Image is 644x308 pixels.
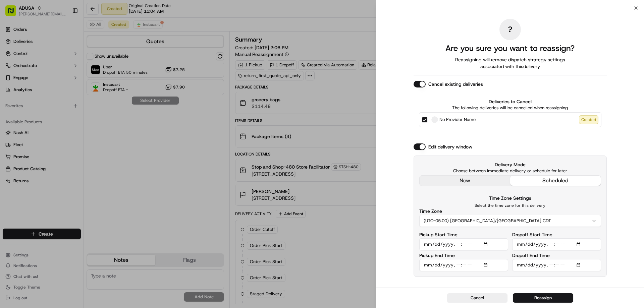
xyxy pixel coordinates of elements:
[419,232,458,237] label: Pickup Start Time
[419,105,601,111] p: The following deliveries will be cancelled when reassigning
[419,203,601,208] p: Select the time zone for this delivery
[428,81,483,87] label: Cancel existing deliveries
[17,43,121,50] input: Got a question? Start typing here...
[499,19,521,40] div: ?
[54,95,110,107] a: 💻API Documentation
[446,56,575,70] span: Reassigning will remove dispatch strategy settings associated with this delivery
[419,161,601,168] label: Delivery Mode
[63,97,108,104] span: API Documentation
[7,64,19,76] img: 1736555255976-a54dd68f-1ca7-489b-9aae-adbdc363a1c4
[7,7,20,20] img: Nash
[57,98,62,103] div: 💻
[23,64,110,71] div: Start new chat
[513,293,573,303] button: Reassign
[447,293,507,303] button: Cancel
[4,95,54,107] a: 📗Knowledge Base
[7,27,122,38] p: Welcome 👋
[439,116,476,123] span: No Provider Name
[445,43,575,54] h2: Are you sure you want to reassign?
[7,98,12,103] div: 📗
[419,98,601,105] label: Deliveries to Cancel
[512,253,550,258] label: Dropoff End Time
[419,209,442,213] label: Time Zone
[428,143,472,150] label: Edit delivery window
[47,113,81,119] a: Powered byPylon
[420,176,510,186] button: now
[114,66,122,74] button: Start new chat
[23,71,85,76] div: We're available if you need us!
[489,195,531,201] label: Time Zone Settings
[510,176,601,186] button: scheduled
[419,168,601,174] p: Choose between immediate delivery or schedule for later
[512,232,552,237] label: Dropoff Start Time
[13,97,51,104] span: Knowledge Base
[67,114,81,119] span: Pylon
[419,253,455,258] label: Pickup End Time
